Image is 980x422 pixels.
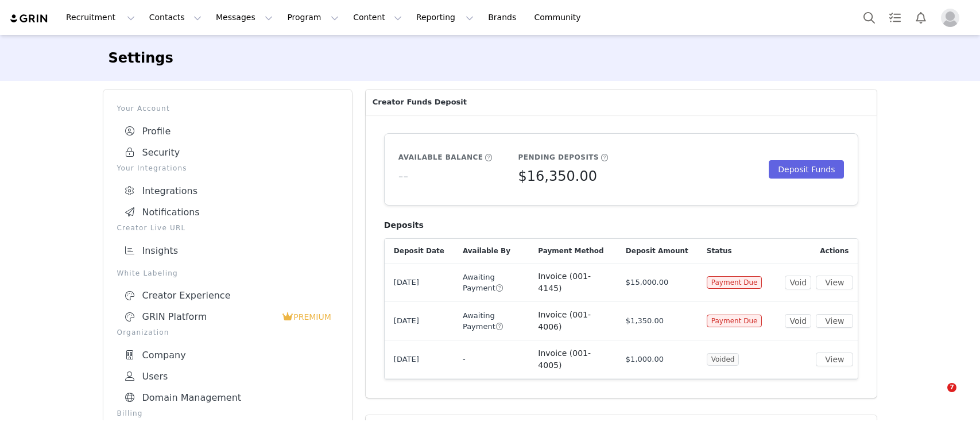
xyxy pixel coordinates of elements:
[398,152,483,162] h5: Available Balance
[776,239,858,263] div: Actions
[882,5,908,30] a: Tasks
[117,408,338,419] p: Billing
[463,273,504,293] span: Awaiting Payment
[394,277,419,288] span: [DATE]
[626,354,664,365] span: $1,000.00
[785,314,811,328] button: Void
[209,5,280,30] button: Messages
[816,276,853,289] button: View
[117,344,338,366] a: Company
[518,152,599,162] h5: Pending Deposits
[346,5,409,30] button: Content
[394,354,419,365] span: [DATE]
[707,315,762,327] span: Payment Due
[124,311,282,323] div: GRIN Platform
[117,180,338,202] a: Integrations
[934,9,971,27] button: Profile
[117,202,338,223] a: Notifications
[769,160,844,179] button: Deposit Funds
[117,327,338,338] p: Organization
[59,5,142,30] button: Recruitment
[398,166,408,187] h5: --
[117,142,338,163] a: Security
[384,219,859,231] h4: Deposits
[117,366,338,387] a: Users
[785,276,811,289] button: Void
[117,163,338,173] p: Your Integrations
[538,310,591,331] span: Invoice (001-4006)
[528,5,593,30] a: Community
[124,290,331,301] div: Creator Experience
[280,5,346,30] button: Program
[941,9,959,27] img: placeholder-profile.jpg
[117,103,338,114] p: Your Account
[908,5,933,30] button: Notifications
[117,387,338,408] a: Domain Management
[816,314,853,328] button: View
[463,246,510,256] span: Available By
[626,277,668,288] span: $15,000.00
[117,121,338,142] a: Profile
[394,246,444,256] span: Deposit Date
[481,5,526,30] a: Brands
[117,223,338,233] p: Creator Live URL
[409,5,481,30] button: Reporting
[117,285,338,306] a: Creator Experience
[857,5,882,30] button: Search
[394,315,419,327] span: [DATE]
[463,355,466,363] span: -
[947,383,956,392] span: 7
[117,240,338,261] a: Insights
[293,312,331,322] span: PREMIUM
[626,315,664,327] span: $1,350.00
[707,276,762,289] span: Payment Due
[626,246,688,256] span: Deposit Amount
[373,96,467,108] span: Creator Funds Deposit
[9,13,49,24] img: grin logo
[117,306,338,327] a: GRIN Platform PREMIUM
[707,246,732,256] span: Status
[142,5,208,30] button: Contacts
[538,349,591,370] span: Invoice (001-4005)
[816,353,853,366] button: View
[463,311,504,331] span: Awaiting Payment
[707,353,739,366] span: Voided
[538,246,603,256] span: Payment Method
[538,272,591,293] span: Invoice (001-4145)
[117,268,338,278] p: White Labeling
[924,383,951,411] iframe: Intercom live chat
[518,166,597,187] h5: $16,350.00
